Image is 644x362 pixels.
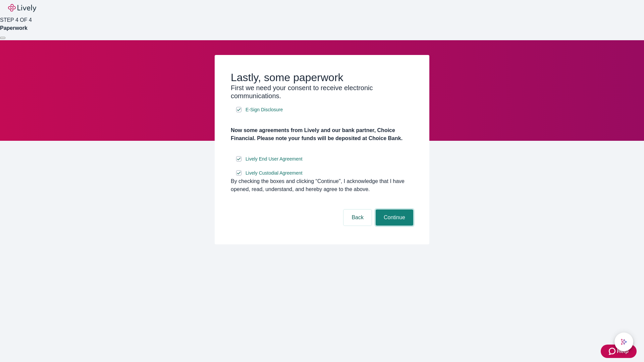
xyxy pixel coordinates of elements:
[231,71,413,84] h2: Lastly, some paperwork
[376,209,413,226] button: Continue
[343,209,372,226] button: Back
[609,347,617,355] svg: Zendesk support icon
[246,156,303,163] span: Lively End User Agreement
[246,170,303,177] span: Lively Custodial Agreement
[614,333,633,351] button: chat
[621,339,627,345] svg: Lively AI Assistant
[8,4,36,12] img: Lively
[231,177,413,193] div: By checking the boxes and clicking “Continue", I acknowledge that I have opened, read, understand...
[244,155,304,163] a: e-sign disclosure document
[231,126,413,142] h4: Now some agreements from Lively and our bank partner, Choice Financial. Please note your funds wi...
[617,347,629,355] span: Help
[244,169,304,177] a: e-sign disclosure document
[601,345,637,358] button: Zendesk support iconHelp
[244,106,284,114] a: e-sign disclosure document
[246,106,283,113] span: E-Sign Disclosure
[231,84,413,100] h3: First we need your consent to receive electronic communications.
